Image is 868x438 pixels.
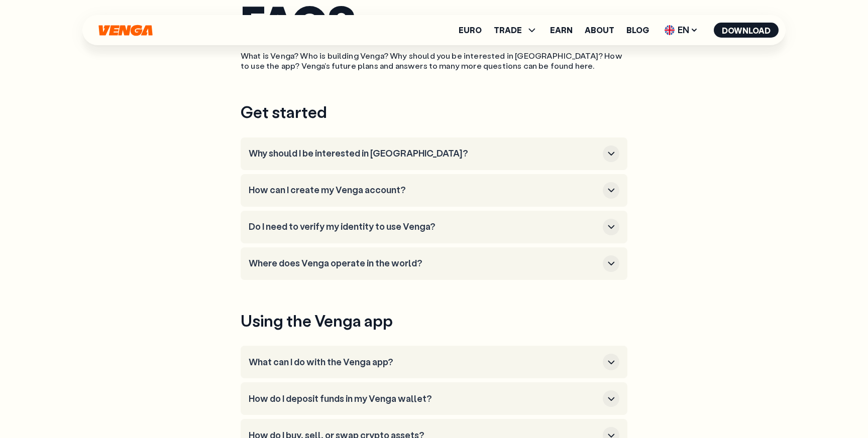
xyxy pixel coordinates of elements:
p: What is Venga? Who is building Venga? Why should you be interested in [GEOGRAPHIC_DATA]? How to u... [241,51,627,72]
a: Blog [626,26,649,34]
button: What can I do with the Venga app? [249,354,619,370]
h3: What can I do with the Venga app? [249,357,599,368]
h3: Get started [241,101,627,122]
h3: How do I deposit funds in my Venga wallet? [249,393,599,404]
h3: Using the Venga app [241,310,627,331]
span: TRADE [494,26,522,34]
button: Where does Venga operate in the world? [249,255,619,272]
h3: Why should I be interested in [GEOGRAPHIC_DATA]? [249,148,599,159]
h1: FAQS [241,2,627,41]
button: Why should I be interested in [GEOGRAPHIC_DATA]? [249,145,619,162]
button: How can I create my Venga account? [249,182,619,199]
button: Download [714,23,779,38]
a: Euro [459,26,482,34]
span: TRADE [494,24,538,36]
img: flag-uk [665,25,675,35]
a: About [585,26,614,34]
span: EN [661,22,702,38]
a: Earn [550,26,573,34]
h3: Where does Venga operate in the world? [249,258,599,269]
h3: How can I create my Venga account? [249,185,599,196]
button: How do I deposit funds in my Venga wallet? [249,390,619,407]
h3: Do I need to verify my identity to use Venga? [249,221,599,232]
button: Do I need to verify my identity to use Venga? [249,219,619,235]
svg: Home [97,25,154,36]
